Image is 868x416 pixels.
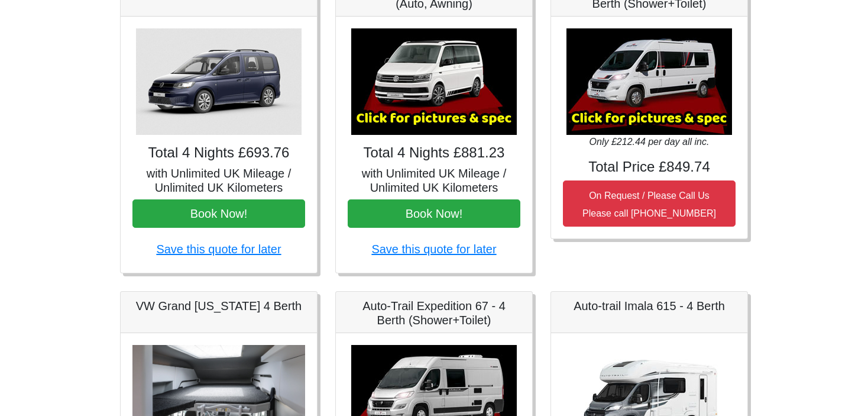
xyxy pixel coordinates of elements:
[348,144,520,162] h4: Total 4 Nights £881.23
[348,199,520,228] button: Book Now!
[351,28,517,135] img: VW California Ocean T6.1 (Auto, Awning)
[371,243,496,256] a: Save this quote for later
[156,243,281,256] a: Save this quote for later
[132,166,305,195] h5: with Unlimited UK Mileage / Unlimited UK Kilometers
[348,299,520,327] h5: Auto-Trail Expedition 67 - 4 Berth (Shower+Toilet)
[563,180,736,227] button: On Request / Please Call UsPlease call [PHONE_NUMBER]
[563,299,736,313] h5: Auto-trail Imala 615 - 4 Berth
[563,159,736,176] h4: Total Price £849.74
[590,137,710,147] i: Only £212.44 per day all inc.
[582,191,716,218] small: On Request / Please Call Us Please call [PHONE_NUMBER]
[132,199,305,228] button: Book Now!
[132,299,305,313] h5: VW Grand [US_STATE] 4 Berth
[348,166,520,195] h5: with Unlimited UK Mileage / Unlimited UK Kilometers
[136,28,302,135] img: VW Caddy California Maxi
[132,144,305,162] h4: Total 4 Nights £693.76
[566,28,732,135] img: Auto-Trail Expedition 66 - 2 Berth (Shower+Toilet)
